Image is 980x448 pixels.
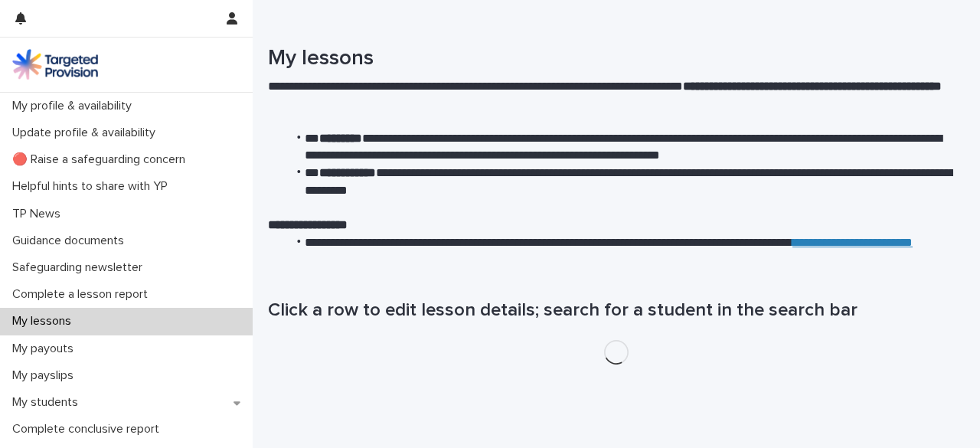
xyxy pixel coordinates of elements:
[268,299,965,322] h1: Click a row to edit lesson details; search for a student in the search bar
[6,368,86,383] p: My payslips
[6,152,198,167] p: 🔴 Raise a safeguarding concern
[6,99,144,113] p: My profile & availability
[6,179,180,194] p: Helpful hints to share with YP
[6,395,90,410] p: My students
[12,49,98,80] img: M5nRWzHhSzIhMunXDL62
[6,207,73,221] p: TP News
[6,260,155,275] p: Safeguarding newsletter
[6,287,160,302] p: Complete a lesson report
[6,234,136,248] p: Guidance documents
[6,342,86,356] p: My payouts
[6,422,171,437] p: Complete conclusive report
[268,46,953,72] h1: My lessons
[6,126,168,140] p: Update profile & availability
[6,314,83,329] p: My lessons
